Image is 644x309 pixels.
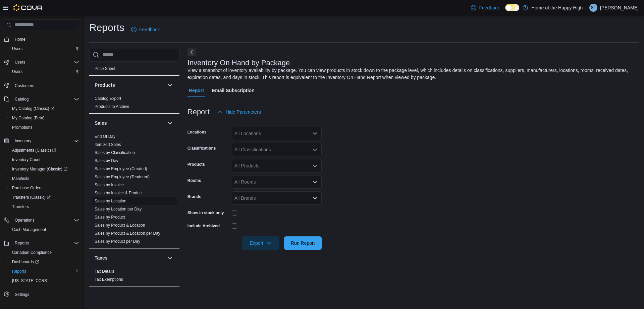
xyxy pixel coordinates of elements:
[1,57,82,67] button: Users
[95,150,135,155] span: Sales by Classification
[312,179,318,185] button: Open list of options
[187,146,216,151] label: Classifications
[9,226,49,234] a: Cash Management
[95,255,165,261] button: Taxes
[95,104,129,109] a: Products to Archive
[95,269,114,274] span: Tax Details
[12,195,51,200] span: Transfers (Classic)
[12,166,67,172] span: Inventory Manager (Classic)
[9,165,70,173] a: Inventory Manager (Classic)
[12,35,28,43] a: Home
[128,23,162,36] a: Feedback
[7,267,82,276] button: Reports
[139,26,160,33] span: Feedback
[9,184,45,192] a: Purchase Orders
[12,290,79,299] span: Settings
[12,95,79,103] span: Catalog
[9,175,32,183] a: Manifests
[479,4,499,11] span: Feedback
[9,267,29,275] a: Reports
[95,134,115,139] span: End Of Day
[7,276,82,285] button: [US_STATE] CCRS
[12,157,41,162] span: Inventory Count
[9,193,79,201] span: Transfers (Classic)
[531,4,583,12] p: Home of the Happy High
[9,68,25,76] a: Users
[12,185,43,191] span: Purchase Orders
[7,183,82,193] button: Purchase Orders
[12,148,56,153] span: Adjustments (Classic)
[95,66,115,71] a: Price Sheet
[12,204,29,209] span: Transfers
[4,32,79,307] nav: Complex example
[7,155,82,164] button: Inventory Count
[95,239,140,244] a: Sales by Product per Day
[95,231,160,236] a: Sales by Product & Location per Day
[12,239,32,247] button: Reports
[166,254,174,262] button: Taxes
[15,218,35,223] span: Operations
[9,248,79,257] span: Canadian Compliance
[9,45,79,53] span: Users
[9,277,79,285] span: Washington CCRS
[95,277,123,282] a: Tax Exemptions
[187,210,224,216] label: Show in stock only
[1,94,82,104] button: Catalog
[7,123,82,132] button: Promotions
[7,202,82,211] button: Transfers
[95,199,126,203] a: Sales by Location
[95,223,145,228] a: Sales by Product & Location
[9,105,79,113] span: My Catalog (Classic)
[15,96,29,102] span: Catalog
[585,4,587,12] p: |
[284,236,322,250] button: Run Report
[95,255,108,261] h3: Taxes
[591,4,596,12] span: SL
[9,114,47,122] a: My Catalog (Beta)
[7,193,82,202] a: Transfers (Classic)
[12,69,22,74] span: Users
[95,158,118,163] a: Sales by Day
[312,131,318,136] button: Open list of options
[589,4,597,12] div: Serena Lees
[12,58,79,66] span: Users
[95,191,143,195] a: Sales by Invoice & Product
[15,83,34,88] span: Customers
[9,156,43,164] a: Inventory Count
[95,134,115,139] a: End Of Day
[187,223,220,229] label: Include Archived
[95,215,125,220] a: Sales by Product
[9,203,79,211] span: Transfers
[9,203,32,211] a: Transfers
[7,44,82,53] button: Users
[187,178,201,183] label: Rooms
[95,142,121,147] span: Itemized Sales
[12,216,37,224] button: Operations
[12,81,79,89] span: Customers
[1,34,82,44] button: Home
[226,109,261,115] span: Hide Parameters
[166,81,174,89] button: Products
[9,45,25,53] a: Users
[95,120,165,126] button: Sales
[187,194,201,199] label: Brands
[312,147,318,152] button: Open list of options
[95,182,124,188] span: Sales by Invoice
[9,105,57,113] a: My Catalog (Classic)
[7,113,82,123] button: My Catalog (Beta)
[9,123,35,131] a: Promotions
[12,239,79,247] span: Reports
[89,21,124,34] h1: Reports
[291,240,315,246] span: Run Report
[246,236,275,250] span: Export
[9,114,79,122] span: My Catalog (Beta)
[13,4,43,11] img: Cova
[15,292,29,297] span: Settings
[95,231,160,236] span: Sales by Product & Location per Day
[95,269,114,274] a: Tax Details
